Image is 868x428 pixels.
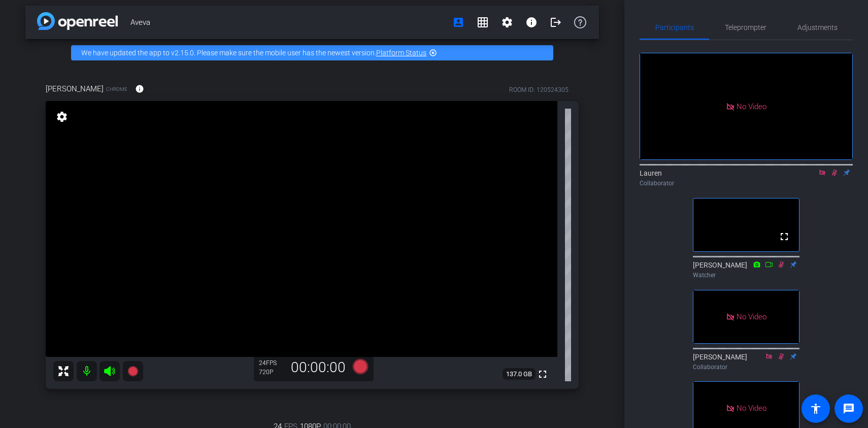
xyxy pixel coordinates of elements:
[106,85,127,93] span: Chrome
[509,85,569,94] div: ROOM ID: 120524305
[693,352,799,372] div: [PERSON_NAME]
[503,368,536,380] span: 137.0 GB
[640,168,853,188] div: Lauren
[737,102,766,111] span: No Video
[135,84,144,93] mat-icon: info
[259,368,284,376] div: 720P
[693,271,799,280] div: Watcher
[737,312,766,321] span: No Video
[537,368,549,380] mat-icon: fullscreen
[525,16,538,28] mat-icon: info
[501,16,513,28] mat-icon: settings
[37,12,118,30] img: app-logo
[71,45,553,60] div: We have updated the app to v2.15.0. Please make sure the mobile user has the newest version.
[810,403,822,415] mat-icon: accessibility
[477,16,489,28] mat-icon: grid_on
[452,16,464,28] mat-icon: account_box
[266,359,277,367] span: FPS
[259,359,284,367] div: 24
[376,49,426,57] a: Platform Status
[284,359,352,376] div: 00:00:00
[843,403,855,415] mat-icon: message
[46,83,104,94] span: [PERSON_NAME]
[797,24,838,31] span: Adjustments
[737,404,766,413] span: No Video
[640,179,853,188] div: Collaborator
[693,363,799,372] div: Collaborator
[550,16,562,28] mat-icon: logout
[725,24,766,31] span: Teleprompter
[429,49,437,57] mat-icon: highlight_off
[778,231,790,243] mat-icon: fullscreen
[693,260,799,280] div: [PERSON_NAME]
[55,111,69,123] mat-icon: settings
[130,12,446,32] span: Aveva
[655,24,694,31] span: Participants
